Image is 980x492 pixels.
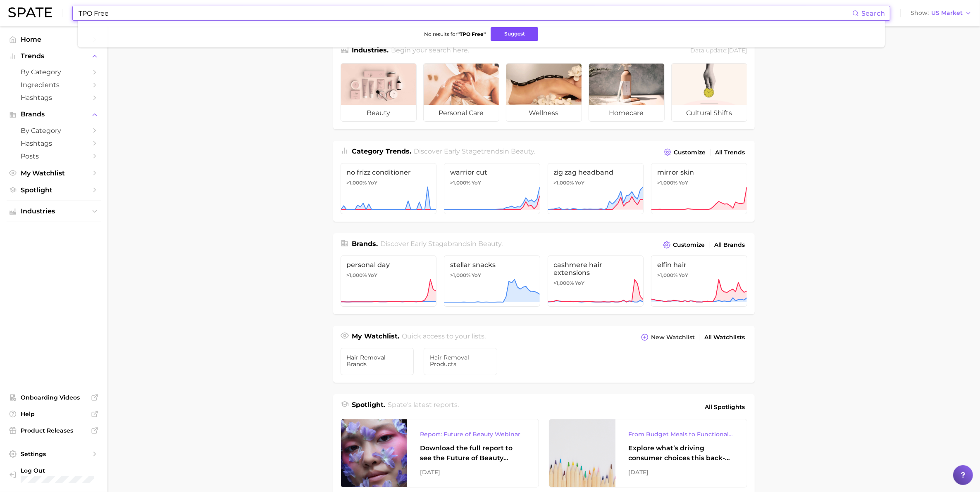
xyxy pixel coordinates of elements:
a: All Watchlists [703,332,747,343]
h2: Quick access to your lists. [402,331,486,343]
span: zig zag headband [554,168,638,176]
button: Customize [661,239,707,251]
a: by Category [7,124,101,137]
img: SPATE [8,7,52,17]
a: Hair Removal Products [424,348,497,375]
span: personal day [347,261,431,269]
h2: Spate's latest reports. [388,400,459,414]
div: [DATE] [629,467,734,477]
div: Download the full report to see the Future of Beauty trends we unpacked during the webinar. [420,443,525,463]
div: Explore what’s driving consumer choices this back-to-school season From budget-friendly meals to ... [629,443,734,463]
span: All Watchlists [705,334,745,341]
span: >1,000% [347,180,367,186]
span: Spotlight [21,186,87,194]
span: Brands . [352,240,378,248]
button: Trends [7,50,101,62]
span: personal care [424,105,499,121]
span: beauty [511,147,534,155]
span: Hashtags [21,140,87,147]
span: >1,000% [450,180,470,186]
h2: Begin your search here. [391,45,469,57]
a: wellness [506,63,582,122]
button: Brands [7,108,101,121]
span: Hair Removal Brands [347,354,408,367]
a: by Category [7,66,101,78]
span: mirror skin [657,168,741,176]
span: homecare [589,105,664,121]
span: YoY [575,280,585,286]
span: cultural shifts [672,105,747,121]
button: Suggest [491,27,538,41]
span: YoY [472,272,481,279]
a: All Brands [713,239,747,251]
a: Posts [7,150,101,163]
span: Settings [21,450,87,458]
a: warrior cut>1,000% YoY [444,163,540,214]
input: Search here for a brand, industry, or ingredient [78,6,852,20]
span: Customize [673,241,705,248]
a: personal day>1,000% YoY [341,255,437,307]
span: Show [911,11,929,15]
button: New Watchlist [639,331,697,343]
a: homecare [589,63,665,122]
span: US Market [931,11,963,15]
div: [DATE] [420,467,525,477]
a: elfin hair>1,000% YoY [651,255,747,307]
span: >1,000% [450,272,470,278]
span: All Brands [715,241,745,248]
a: no frizz conditioner>1,000% YoY [341,163,437,214]
span: Help [21,410,87,418]
a: Spotlight [7,184,101,196]
h1: My Watchlist. [352,331,400,343]
span: New Watchlist [651,334,695,341]
span: Category Trends . [352,147,412,155]
span: YoY [472,180,481,186]
a: beauty [341,63,417,122]
a: personal care [423,63,499,122]
span: Log Out [21,467,105,474]
button: Customize [662,147,708,158]
a: My Watchlist [7,167,101,180]
a: stellar snacks>1,000% YoY [444,255,540,307]
span: YoY [368,272,378,279]
span: >1,000% [554,280,574,286]
a: cultural shifts [671,63,747,122]
span: Product Releases [21,427,87,434]
a: Hashtags [7,91,101,104]
span: All Trends [715,149,745,156]
a: Settings [7,448,101,460]
h1: Industries. [352,45,389,57]
div: Report: Future of Beauty Webinar [420,429,525,439]
span: wellness [506,105,582,121]
span: Hashtags [21,94,87,102]
span: no frizz conditioner [347,168,431,176]
span: YoY [679,180,688,186]
span: Search [861,9,885,17]
span: Brands [21,111,87,118]
span: YoY [575,180,585,186]
div: Data update: [DATE] [691,45,747,57]
strong: " TPO Free " [458,31,486,37]
span: Onboarding Videos [21,394,87,401]
button: Industries [7,205,101,218]
span: All Spotlights [705,402,745,412]
span: Home [21,35,87,43]
span: >1,000% [657,180,677,186]
a: All Trends [713,147,747,158]
a: Hair Removal Brands [341,348,414,375]
button: ShowUS Market [908,8,974,19]
span: elfin hair [657,261,741,269]
span: Customize [674,149,706,156]
a: Log out. Currently logged in with e-mail fadlawan@pwcosmetics.com. [7,464,101,486]
span: No results for [424,31,486,37]
span: Posts [21,152,87,160]
span: YoY [368,180,378,186]
span: beauty [478,240,501,248]
span: Trends [21,52,87,60]
a: Report: Future of Beauty WebinarDownload the full report to see the Future of Beauty trends we un... [341,419,539,487]
span: by Category [21,127,87,135]
div: From Budget Meals to Functional Snacks: Food & Beverage Trends Shaping Consumer Behavior This Sch... [629,429,734,439]
a: zig zag headband>1,000% YoY [548,163,644,214]
span: >1,000% [554,180,574,186]
a: From Budget Meals to Functional Snacks: Food & Beverage Trends Shaping Consumer Behavior This Sch... [549,419,747,487]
